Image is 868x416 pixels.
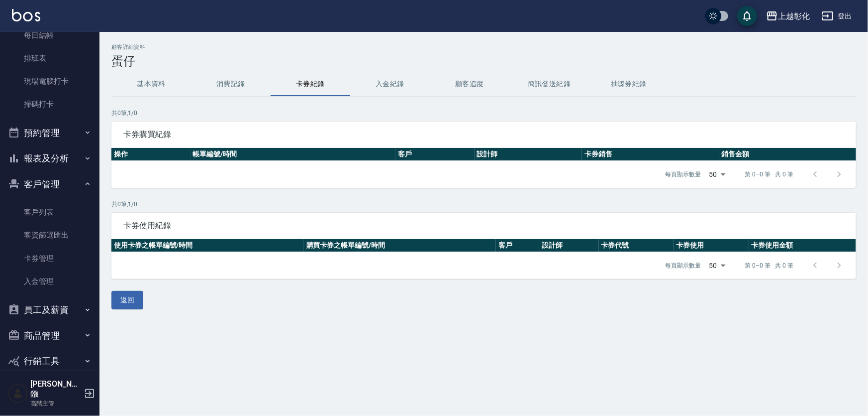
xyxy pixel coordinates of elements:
button: 預約管理 [4,120,96,146]
h5: [PERSON_NAME]鏹 [30,379,81,399]
button: 員工及薪資 [4,297,96,323]
button: 入金紀錄 [350,72,430,96]
th: 卡券代號 [599,239,674,252]
h2: 顧客詳細資料 [111,44,856,50]
p: 每頁顯示數量 [666,170,701,179]
a: 排班表 [4,47,96,70]
p: 共 0 筆, 1 / 0 [111,109,856,118]
button: 顧客追蹤 [430,72,509,96]
th: 客戶 [395,148,475,161]
button: 報表及分析 [4,145,96,171]
button: 返回 [111,291,143,309]
button: 簡訊發送紀錄 [509,72,589,96]
th: 購買卡券之帳單編號/時間 [304,239,496,252]
th: 使用卡券之帳單編號/時間 [111,239,304,252]
a: 客資篩選匯出 [4,224,96,247]
th: 銷售金額 [719,148,856,161]
span: 卡券購買紀錄 [123,130,844,139]
button: 抽獎券紀錄 [589,72,669,96]
a: 每日結帳 [4,24,96,47]
th: 客戶 [496,239,539,252]
button: 行銷工具 [4,348,96,374]
p: 共 0 筆, 1 / 0 [111,200,856,209]
p: 第 0–0 筆 共 0 筆 [745,261,793,270]
button: 客戶管理 [4,171,96,197]
button: 上越彰化 [762,6,814,26]
h3: 蛋仔 [111,54,856,68]
div: 上越彰化 [778,10,810,22]
p: 每頁顯示數量 [666,261,701,270]
th: 操作 [111,148,191,161]
a: 客戶列表 [4,201,96,224]
div: 50 [705,161,729,188]
button: save [737,6,757,26]
button: 基本資料 [111,72,191,96]
th: 卡券銷售 [582,148,719,161]
button: 消費記錄 [191,72,271,96]
div: 50 [705,252,729,279]
th: 帳單編號/時間 [191,148,396,161]
button: 登出 [818,7,856,25]
button: 商品管理 [4,323,96,349]
button: 卡券紀錄 [271,72,350,96]
th: 設計師 [475,148,582,161]
img: Logo [12,9,40,21]
a: 卡券管理 [4,247,96,270]
img: Person [8,384,28,404]
th: 卡券使用 [674,239,749,252]
a: 入金管理 [4,270,96,293]
p: 第 0–0 筆 共 0 筆 [745,170,793,179]
p: 高階主管 [30,399,81,408]
a: 現場電腦打卡 [4,70,96,93]
th: 卡券使用金額 [749,239,856,252]
th: 設計師 [539,239,598,252]
span: 卡券使用紀錄 [123,221,844,231]
a: 掃碼打卡 [4,93,96,116]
